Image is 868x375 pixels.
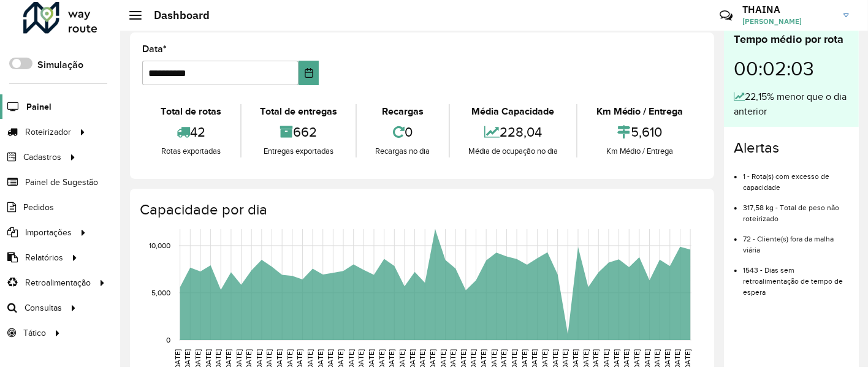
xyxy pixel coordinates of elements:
[357,349,365,371] text: [DATE]
[149,241,170,249] text: 10,000
[360,119,446,145] div: 0
[25,226,72,239] span: Importações
[204,349,212,371] text: [DATE]
[449,349,457,371] text: [DATE]
[145,104,237,119] div: Total de rotas
[439,349,447,371] text: [DATE]
[453,104,574,119] div: Média Capacidade
[418,349,426,371] text: [DATE]
[275,349,283,371] text: [DATE]
[643,349,651,371] text: [DATE]
[337,349,345,371] text: [DATE]
[581,104,699,119] div: Km Médio / Entrega
[479,349,487,371] text: [DATE]
[151,289,170,297] text: 5,000
[453,145,574,157] div: Média de ocupação no dia
[255,349,263,371] text: [DATE]
[500,349,508,371] text: [DATE]
[734,139,849,157] h4: Alertas
[713,2,739,29] a: Contato Rápido
[734,48,849,89] div: 00:02:03
[316,349,324,371] text: [DATE]
[428,349,436,371] text: [DATE]
[531,349,539,371] text: [DATE]
[25,126,71,138] span: Roteirizador
[541,349,549,371] text: [DATE]
[653,349,661,371] text: [DATE]
[520,349,528,371] text: [DATE]
[140,201,702,219] h4: Capacidade por dia
[299,61,319,85] button: Choose Date
[326,349,334,371] text: [DATE]
[142,42,167,56] label: Data
[23,201,54,214] span: Pedidos
[743,162,849,193] li: 1 - Rota(s) com excesso de capacidade
[224,349,232,371] text: [DATE]
[602,349,610,371] text: [DATE]
[347,349,355,371] text: [DATE]
[173,349,181,371] text: [DATE]
[743,256,849,298] li: 1543 - Dias sem retroalimentação de tempo de espera
[561,349,569,371] text: [DATE]
[235,349,243,371] text: [DATE]
[194,349,202,371] text: [DATE]
[734,89,849,119] div: 22,15% menor que o dia anterior
[367,349,375,371] text: [DATE]
[742,16,834,27] span: [PERSON_NAME]
[743,193,849,224] li: 317,58 kg - Total de peso não roteirizado
[25,301,62,314] span: Consultas
[245,145,353,157] div: Entregas exportadas
[743,224,849,256] li: 72 - Cliente(s) fora da malha viária
[470,349,478,371] text: [DATE]
[214,349,222,371] text: [DATE]
[622,349,630,371] text: [DATE]
[510,349,518,371] text: [DATE]
[582,349,590,371] text: [DATE]
[145,145,237,157] div: Rotas exportadas
[296,349,304,371] text: [DATE]
[408,349,416,371] text: [DATE]
[398,349,406,371] text: [DATE]
[387,349,395,371] text: [DATE]
[245,119,353,145] div: 662
[459,349,467,371] text: [DATE]
[25,276,91,289] span: Retroalimentação
[306,349,314,371] text: [DATE]
[37,58,83,72] label: Simulação
[742,4,834,15] h3: THAINA
[571,349,579,371] text: [DATE]
[378,349,386,371] text: [DATE]
[145,119,237,145] div: 42
[142,9,210,22] h2: Dashboard
[663,349,671,371] text: [DATE]
[23,151,61,164] span: Cadastros
[25,176,98,189] span: Painel de Sugestão
[683,349,691,371] text: [DATE]
[265,349,273,371] text: [DATE]
[183,349,191,371] text: [DATE]
[26,100,51,113] span: Painel
[674,349,682,371] text: [DATE]
[551,349,559,371] text: [DATE]
[360,145,446,157] div: Recargas no dia
[581,119,699,145] div: 5,610
[734,31,849,48] div: Tempo médio por rota
[360,104,446,119] div: Recargas
[612,349,620,371] text: [DATE]
[23,327,46,339] span: Tático
[592,349,600,371] text: [DATE]
[633,349,641,371] text: [DATE]
[453,119,574,145] div: 228,04
[581,145,699,157] div: Km Médio / Entrega
[490,349,498,371] text: [DATE]
[286,349,294,371] text: [DATE]
[245,349,253,371] text: [DATE]
[25,251,63,264] span: Relatórios
[245,104,353,119] div: Total de entregas
[166,336,170,344] text: 0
